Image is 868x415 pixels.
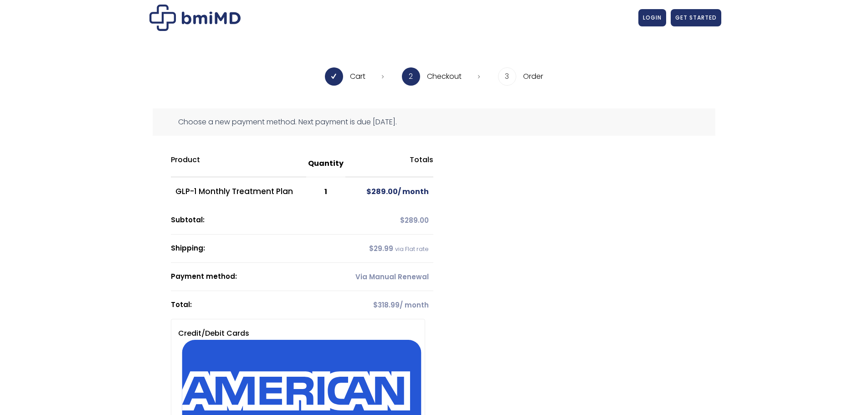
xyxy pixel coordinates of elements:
th: Product [171,150,306,177]
th: Quantity [306,150,345,177]
th: Totals [345,150,434,177]
th: Subtotal: [171,206,345,235]
span: 2 [402,67,420,86]
li: Checkout [402,67,480,86]
img: Checkout [149,5,241,31]
span: 29.99 [369,244,393,253]
span: 3 [498,67,516,86]
span: 289.00 [366,186,398,197]
td: / month [345,177,434,206]
th: Shipping: [171,235,345,263]
th: Payment method: [171,263,345,291]
td: Via Manual Renewal [345,263,434,291]
a: LOGIN [638,9,666,26]
td: / month [345,291,434,319]
td: GLP-1 Monthly Treatment Plan [171,177,306,206]
li: Cart [325,67,384,86]
td: 1 [306,177,345,206]
span: $ [400,215,405,225]
span: $ [373,300,378,310]
li: Order [498,67,543,86]
span: 318.99 [373,300,400,310]
th: Total: [171,291,345,319]
span: 289.00 [400,215,429,225]
a: GET STARTED [671,9,721,26]
span: GET STARTED [675,14,717,21]
div: Choose a new payment method. Next payment is due [DATE]. [153,108,715,136]
small: via Flat rate [395,245,429,253]
span: $ [366,186,371,197]
span: $ [369,244,374,253]
span: LOGIN [643,14,662,21]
